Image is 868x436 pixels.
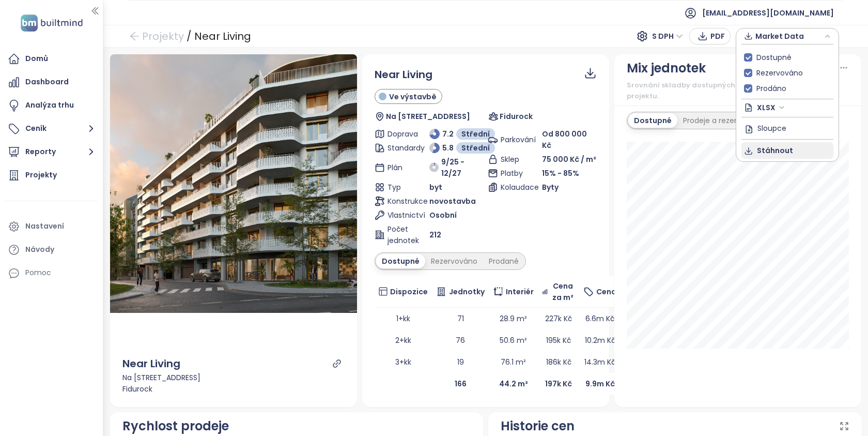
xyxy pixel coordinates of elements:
[429,209,457,221] span: Osobní
[386,111,470,122] span: Na [STREET_ADDRESS]
[461,128,490,140] span: Střední
[122,356,180,372] div: Near Living
[5,118,98,139] button: Ceník
[332,359,342,368] a: link
[388,196,415,207] span: Konstrukce
[5,72,98,93] a: Dashboard
[129,27,184,46] a: arrow-left Projekty
[122,416,229,436] div: Rychlost prodeje
[388,162,415,173] span: Plán
[5,239,98,260] a: Návody
[546,335,571,345] span: 195k Kč
[389,91,437,102] span: Ve výstavbě
[432,308,489,329] td: 71
[689,28,731,44] button: PDF
[500,111,533,122] span: Fidurock
[5,165,98,186] a: Projekty
[375,351,432,373] td: 3+kk
[741,120,833,137] button: Sloupce
[425,254,483,268] div: Rezervováno
[545,313,572,324] span: 227k Kč
[449,286,485,297] span: Jednotky
[429,182,442,193] span: byt
[388,209,415,221] span: Vlastnictví
[752,52,796,63] span: Dostupné
[194,27,251,46] div: Near Living
[388,182,415,193] span: Typ
[388,128,415,140] span: Doprava
[489,351,538,373] td: 76.1 m²
[584,357,615,367] span: 14.3m Kč
[677,113,761,128] div: Prodeje a rezervace
[5,216,98,237] a: Nastavení
[429,229,441,240] span: 212
[585,335,615,345] span: 10.2m Kč
[542,129,587,151] span: Od 800 000 Kč
[5,263,98,283] div: Pomoc
[429,196,476,207] span: novostavba
[25,266,51,279] div: Pomoc
[542,168,579,178] span: 15% - 85%
[25,169,57,182] div: Projekty
[122,383,345,395] div: Fidurock
[627,58,706,78] div: Mix jednotek
[432,351,489,373] td: 19
[752,83,791,94] span: Prodáno
[388,223,415,246] span: Počet jednotek
[455,379,467,389] b: 166
[585,379,615,389] b: 9.9m Kč
[627,80,849,101] div: Srovnání skladby dostupných a prodaných jednotek v projektu.
[489,329,538,351] td: 50.6 m²
[501,154,528,165] span: Sklep
[757,145,793,156] span: Stáhnout
[501,168,528,179] span: Platby
[542,182,559,193] span: Byty
[25,76,69,88] div: Dashboard
[390,286,428,297] span: Dispozice
[489,308,538,329] td: 28.9 m²
[506,286,534,297] span: Interiér
[129,31,139,41] span: arrow-left
[741,28,833,44] div: button
[441,156,484,179] span: 9/25 - 12/27
[25,220,64,233] div: Nastavení
[710,31,725,42] span: PDF
[702,1,834,25] span: [EMAIL_ADDRESS][DOMAIN_NAME]
[375,329,432,351] td: 2+kk
[5,49,98,69] a: Domů
[741,142,833,159] button: Stáhnout
[25,243,54,256] div: Návody
[442,142,454,154] span: 5.8
[5,95,98,116] a: Analýza trhu
[757,122,786,133] span: Sloupce
[628,113,677,128] div: Dostupné
[5,142,98,162] button: Reporty
[499,379,528,389] b: 44.2 m²
[122,372,345,383] div: Na [STREET_ADDRESS]
[652,28,683,44] span: S DPH
[501,182,528,193] span: Kolaudace
[483,254,524,268] div: Prodané
[25,52,48,65] div: Domů
[376,254,425,268] div: Dostupné
[752,67,807,79] span: Rezervováno
[501,134,528,145] span: Parkování
[375,67,432,83] span: Near Living
[375,308,432,329] td: 1+kk
[442,128,454,140] span: 7.2
[546,357,571,367] span: 186k Kč
[755,28,822,44] span: Market Data
[501,416,575,436] div: Historie cen
[545,379,572,389] b: 197k Kč
[461,142,490,154] span: Střední
[187,27,192,46] div: /
[757,100,785,115] span: XLSX
[388,142,415,154] span: Standardy
[18,12,86,34] img: logo
[542,154,596,165] span: 75 000 Kč / m²
[551,280,576,303] span: Cena za m²
[432,329,489,351] td: 76
[25,99,74,112] div: Analýza trhu
[585,313,614,324] span: 6.6m Kč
